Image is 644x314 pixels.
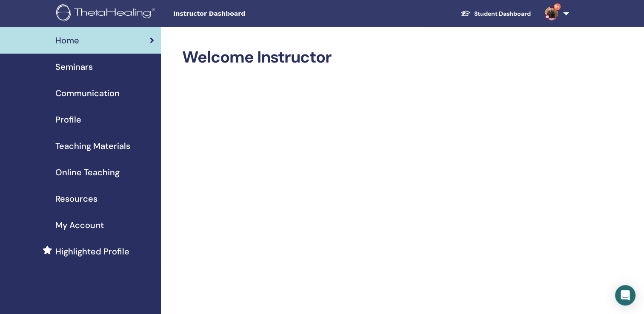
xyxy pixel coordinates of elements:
span: Profile [55,113,81,126]
img: default.jpg [544,7,558,20]
div: Open Intercom Messenger [615,285,635,305]
img: graduation-cap-white.svg [461,10,471,17]
img: logo.png [56,4,158,23]
span: Resources [55,192,97,205]
span: Online Teaching [55,166,120,179]
span: Home [55,34,79,47]
span: Instructor Dashboard [173,9,301,18]
span: Teaching Materials [55,140,130,152]
span: Communication [55,87,120,100]
span: 9+ [554,3,561,10]
span: Highlighted Profile [55,245,129,258]
span: My Account [55,219,104,231]
a: Student Dashboard [454,6,538,22]
span: Seminars [55,60,93,73]
h2: Welcome Instructor [182,48,567,67]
